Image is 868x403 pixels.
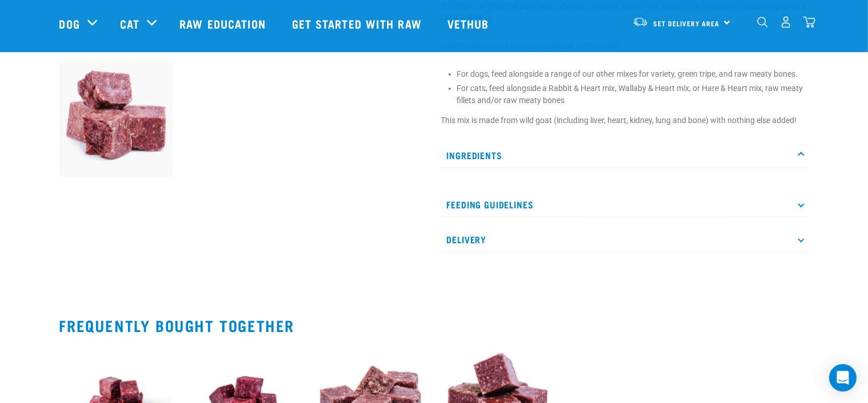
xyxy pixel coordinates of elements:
[59,63,173,177] img: 1077 Wild Goat Mince 01
[654,21,720,25] span: Set Delivery Area
[441,143,809,168] p: Ingredients
[441,114,809,127] p: This mix is made from wild goat (including liver, heart, kidney, lung and bone) with nothing else...
[780,16,792,28] img: user.png
[59,15,80,32] a: Dog
[120,15,139,32] a: Cat
[803,16,815,28] img: home-icon@2x.png
[829,364,857,392] div: Open Intercom Messenger
[281,1,436,46] a: Get started with Raw
[441,227,809,252] p: Delivery
[757,17,768,27] img: home-icon-1@2x.png
[168,1,280,46] a: Raw Education
[59,317,809,334] h2: Frequently bought together
[436,1,503,46] a: Vethub
[441,192,809,218] p: Feeding Guidelines
[633,17,648,27] img: van-moving.png
[457,82,809,106] li: For cats, feed alongside a Rabbit & Heart mix, Wallaby & Heart mix, or Hare & Heart mix, raw meat...
[457,68,809,80] li: For dogs, feed alongside a range of our other mixes for variety, green tripe, and raw meaty bones.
